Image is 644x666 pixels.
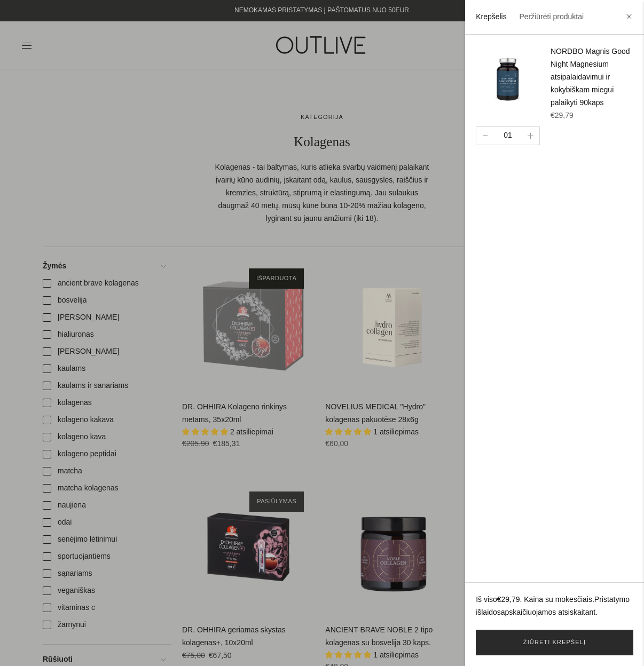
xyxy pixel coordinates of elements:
[499,130,516,141] div: 01
[519,12,584,21] a: Peržiūrėti produktai
[476,45,540,109] img: GoodNightMagnesium-outlive_200x.png
[551,47,630,107] a: NORDBO Magnis Good Night Magnesium atsipalaidavimui ir kokybiškam miegui palaikyti 90kaps
[476,12,507,21] a: Krepšelis
[551,111,574,120] span: €29,79
[476,595,630,616] a: Pristatymo išlaidos
[476,593,633,619] p: Iš viso . Kaina su mokesčiais. apskaičiuojamos atsiskaitant.
[476,630,633,655] a: Žiūrėti krepšelį
[497,595,520,604] span: €29,79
